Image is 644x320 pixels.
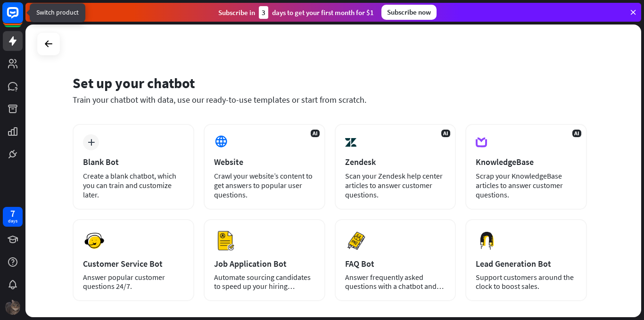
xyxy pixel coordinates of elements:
div: Customer Service Bot [83,258,184,269]
div: Zendesk [345,156,446,167]
div: 7 [10,209,15,218]
div: Scan your Zendesk help center articles to answer customer questions. [345,171,446,199]
div: Subscribe now [381,5,437,20]
span: AI [441,130,450,137]
div: Set up your chatbot [73,74,587,92]
div: Create a blank chatbot, which you can train and customize later. [83,171,184,199]
div: Automate sourcing candidates to speed up your hiring process. [214,273,315,291]
div: Job Application Bot [214,258,315,269]
div: Answer popular customer questions 24/7. [83,273,184,291]
div: Crawl your website’s content to get answers to popular user questions. [214,171,315,199]
div: Answer frequently asked questions with a chatbot and save your time. [345,273,446,291]
a: 7 days [3,207,23,227]
div: days [8,218,17,224]
div: Lead Generation Bot [476,258,577,269]
span: AI [572,130,581,137]
div: Train your chatbot with data, use our ready-to-use templates or start from scratch. [73,94,587,105]
button: Open LiveChat chat widget [8,4,36,32]
div: FAQ Bot [345,258,446,269]
i: plus [88,139,95,146]
div: Subscribe in days to get your first month for $1 [218,6,374,19]
div: 3 [259,6,268,19]
div: Blank Bot [83,156,184,167]
div: Scrap your KnowledgeBase articles to answer customer questions. [476,171,577,199]
div: Website [214,156,315,167]
span: AI [311,130,320,137]
div: KnowledgeBase [476,156,577,167]
div: Support customers around the clock to boost sales. [476,273,577,291]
